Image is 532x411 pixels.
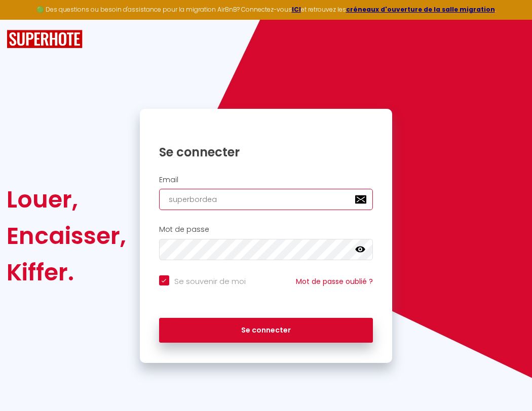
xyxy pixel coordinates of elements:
[346,5,495,14] a: créneaux d'ouverture de la salle migration
[292,5,301,14] a: ICI
[8,4,39,34] button: Ouvrir le widget de chat LiveChat
[7,181,126,218] div: Louer,
[159,225,373,234] h2: Mot de passe
[159,176,373,184] h2: Email
[159,189,373,210] input: Ton Email
[159,318,373,343] button: Se connecter
[159,144,373,160] h1: Se connecter
[7,254,126,291] div: Kiffer.
[7,30,83,49] img: SuperHote logo
[7,218,126,254] div: Encaisser,
[296,276,373,286] a: Mot de passe oublié ?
